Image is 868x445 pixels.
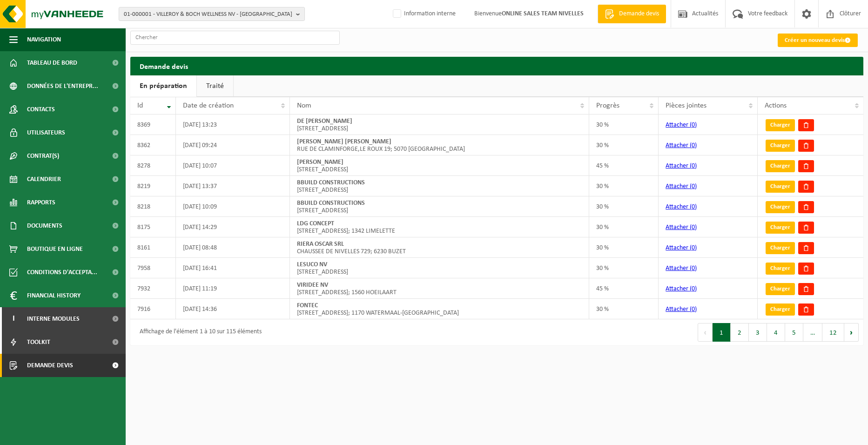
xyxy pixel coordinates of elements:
[692,265,695,272] span: 0
[589,196,659,217] td: 30 %
[290,115,589,135] td: [STREET_ADDRESS]
[27,214,62,237] span: Documents
[766,222,795,234] a: Charger
[297,200,365,207] strong: BBUILD CONSTRUCTIONS
[130,258,176,278] td: 7958
[692,142,695,149] span: 0
[27,261,97,284] span: Conditions d'accepta...
[27,98,55,121] span: Contacts
[666,162,697,169] a: Attacher (0)
[27,307,80,330] span: Interne modules
[589,278,659,299] td: 45 %
[589,217,659,237] td: 30 %
[27,168,61,191] span: Calendrier
[666,183,697,190] a: Attacher (0)
[130,31,340,45] input: Chercher
[666,285,697,292] a: Attacher (0)
[290,237,589,258] td: CHAUSSEE DE NIVELLES 729; 6230 BUZET
[290,196,589,217] td: [STREET_ADDRESS]
[176,176,290,196] td: [DATE] 13:37
[692,285,695,292] span: 0
[130,278,176,299] td: 7932
[176,155,290,176] td: [DATE] 10:07
[290,217,589,237] td: [STREET_ADDRESS]; 1342 LIMELETTE
[176,217,290,237] td: [DATE] 14:29
[130,176,176,196] td: 8219
[197,75,233,97] a: Traité
[27,28,61,51] span: Navigation
[27,144,59,168] span: Contrat(s)
[666,203,697,210] a: Attacher (0)
[692,121,695,128] span: 0
[176,196,290,217] td: [DATE] 10:09
[176,299,290,319] td: [DATE] 14:36
[297,118,352,125] strong: DE [PERSON_NAME]
[766,181,795,193] a: Charger
[27,237,83,261] span: Boutique en ligne
[666,224,697,231] a: Attacher (0)
[692,203,695,210] span: 0
[297,241,344,248] strong: RIERA OSCAR SRL
[130,135,176,155] td: 8362
[589,155,659,176] td: 45 %
[766,119,795,131] a: Charger
[176,278,290,299] td: [DATE] 11:19
[692,224,695,231] span: 0
[135,324,262,341] div: Affichage de l'élément 1 à 10 sur 115 éléments
[297,302,318,309] strong: FONTEC
[589,135,659,155] td: 30 %
[785,323,803,342] button: 5
[698,323,713,342] button: Previous
[713,323,731,342] button: 1
[9,307,18,330] span: I
[692,183,695,190] span: 0
[766,140,795,152] a: Charger
[822,323,844,342] button: 12
[589,299,659,319] td: 30 %
[749,323,767,342] button: 3
[766,160,795,172] a: Charger
[130,237,176,258] td: 8161
[666,306,697,313] a: Attacher (0)
[130,299,176,319] td: 7916
[290,135,589,155] td: RUE DE CLAMINFORGE,LE ROUX 19; 5070 [GEOGRAPHIC_DATA]
[692,162,695,169] span: 0
[130,217,176,237] td: 8175
[767,323,785,342] button: 4
[124,7,292,21] span: 01-000001 - VILLEROY & BOCH WELLNESS NV - [GEOGRAPHIC_DATA]
[27,284,81,307] span: Financial History
[598,5,666,23] a: Demande devis
[130,196,176,217] td: 8218
[666,142,697,149] a: Attacher (0)
[290,155,589,176] td: [STREET_ADDRESS]
[27,51,77,74] span: Tableau de bord
[844,323,859,342] button: Next
[766,283,795,295] a: Charger
[766,263,795,275] a: Charger
[766,201,795,213] a: Charger
[119,7,305,21] button: 01-000001 - VILLEROY & BOCH WELLNESS NV - [GEOGRAPHIC_DATA]
[765,102,787,109] span: Actions
[183,102,234,109] span: Date de création
[27,191,55,214] span: Rapports
[589,258,659,278] td: 30 %
[692,306,695,313] span: 0
[391,7,456,21] label: Information interne
[666,265,697,272] a: Attacher (0)
[290,278,589,299] td: [STREET_ADDRESS]; 1560 HOEILAART
[176,135,290,155] td: [DATE] 09:24
[766,242,795,254] a: Charger
[297,138,391,145] strong: [PERSON_NAME] [PERSON_NAME]
[27,354,73,377] span: Demande devis
[27,330,50,354] span: Toolkit
[130,75,196,97] a: En préparation
[666,244,697,251] a: Attacher (0)
[596,102,619,109] span: Progrès
[176,258,290,278] td: [DATE] 16:41
[297,159,343,166] strong: [PERSON_NAME]
[297,179,365,186] strong: BBUILD CONSTRUCTIONS
[290,176,589,196] td: [STREET_ADDRESS]
[589,237,659,258] td: 30 %
[137,102,143,109] span: Id
[176,237,290,258] td: [DATE] 08:48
